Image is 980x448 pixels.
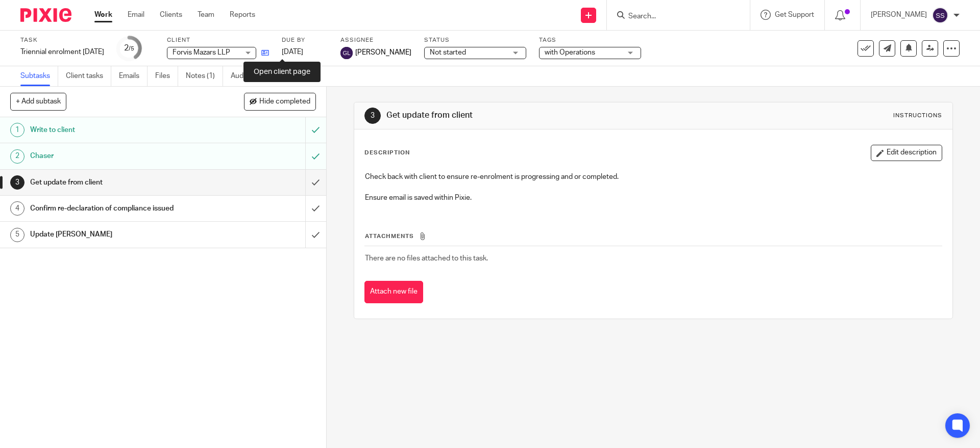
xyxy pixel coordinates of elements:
h1: Get update from client [386,110,675,121]
small: /5 [129,46,134,51]
h1: Write to client [30,122,207,138]
p: Ensure email is saved within Pixie. [365,193,941,203]
a: Reports [230,10,255,20]
a: Clients [160,10,182,20]
div: 4 [10,201,24,216]
p: Description [364,149,410,157]
label: Task [20,36,104,44]
p: Check back with client to ensure re-enrolment is progressing and or completed. [365,172,941,182]
span: with Operations [545,49,595,56]
button: + Add subtask [10,93,66,110]
a: Email [128,10,144,20]
img: Pixie [20,8,71,22]
span: Forvis Mazars LLP [173,49,230,56]
a: Notes (1) [186,66,223,86]
label: Status [424,36,526,44]
a: Team [198,10,214,20]
div: Triennial enrolment 01/11/2025 [20,47,104,57]
a: Work [94,10,112,20]
span: Hide completed [259,98,310,106]
button: Attach new file [364,281,423,304]
div: 2 [10,149,24,164]
h1: Get update from client [30,175,207,190]
img: svg%3E [340,47,353,59]
div: 1 [10,123,24,137]
button: Edit description [871,145,942,161]
h1: Update [PERSON_NAME] [30,227,207,242]
div: 3 [10,175,24,190]
span: [PERSON_NAME] [355,47,411,58]
span: Get Support [775,11,814,18]
input: Search [627,12,719,21]
span: Not started [430,49,466,56]
label: Client [167,36,269,44]
img: svg%3E [932,7,948,23]
button: Hide completed [244,93,316,110]
div: 5 [10,228,24,242]
label: Assignee [340,36,411,44]
span: [DATE] [282,48,303,56]
p: [PERSON_NAME] [871,10,927,20]
a: Subtasks [20,66,58,86]
a: Audit logs [231,66,270,86]
h1: Confirm re-declaration of compliance issued [30,201,207,216]
div: 3 [364,108,381,124]
div: Instructions [893,112,942,120]
a: Files [155,66,178,86]
label: Tags [539,36,641,44]
label: Due by [282,36,328,44]
div: Triennial enrolment [DATE] [20,47,104,57]
span: There are no files attached to this task. [365,255,488,262]
a: Emails [119,66,148,86]
a: Client tasks [66,66,111,86]
div: 2 [124,42,134,54]
span: Attachments [365,233,414,239]
h1: Chaser [30,148,207,164]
